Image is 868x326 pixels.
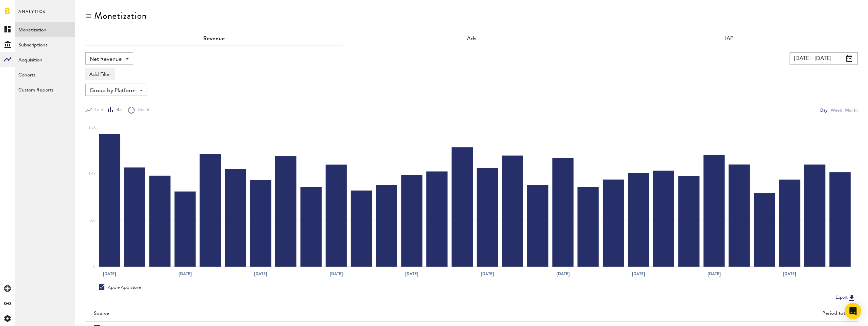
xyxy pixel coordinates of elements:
span: Group by Platform [90,85,136,97]
div: Apple App Store [99,284,141,290]
div: Source [94,311,109,316]
text: [DATE] [708,271,721,277]
img: Export [848,294,856,302]
a: Revenue [203,36,225,42]
text: 1.0K [88,172,96,176]
div: Open Intercom Messenger [845,303,861,319]
span: Line [92,107,103,113]
div: Period total [480,311,850,316]
text: [DATE] [103,271,116,277]
text: [DATE] [254,271,267,277]
div: Monetization [94,10,147,21]
text: [DATE] [330,271,343,277]
text: [DATE] [179,271,192,277]
a: Acquisition [15,52,75,67]
div: Day [820,107,827,114]
span: Bar [114,107,123,113]
button: Add Filter [85,68,115,80]
a: Custom Reports [15,82,75,97]
text: [DATE] [783,271,796,277]
text: [DATE] [405,271,418,277]
span: Analytics [18,8,45,22]
span: Support [14,5,39,11]
a: Subscriptions [15,37,75,52]
a: Cohorts [15,67,75,82]
text: 0 [93,265,95,268]
div: Month [845,107,858,114]
a: Monetization [15,22,75,37]
a: IAP [725,36,733,42]
text: 500 [89,219,95,222]
span: Ads [467,36,476,42]
text: [DATE] [557,271,570,277]
div: Week [831,107,842,114]
text: [DATE] [481,271,494,277]
span: Net Revenue [90,54,122,65]
button: Export [834,293,858,302]
text: 1.5K [88,126,96,129]
text: [DATE] [632,271,645,277]
span: Donut [135,107,149,113]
